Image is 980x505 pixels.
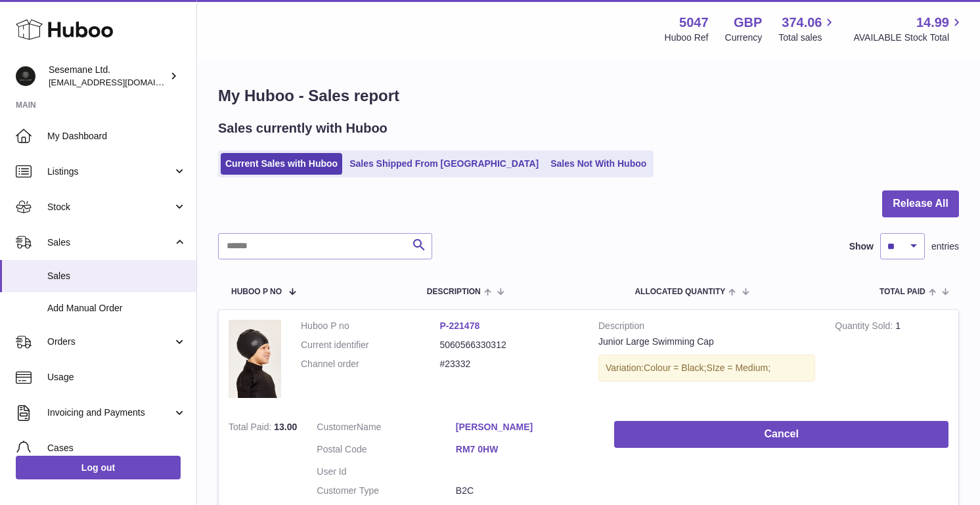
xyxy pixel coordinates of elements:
span: 13.00 [274,422,297,432]
td: 1 [825,310,958,411]
img: 50471738258193.jpeg [229,320,281,399]
a: Sales Not With Huboo [546,153,651,175]
dt: Customer Type [317,485,456,497]
span: Add Manual Order [47,302,187,315]
span: Listings [47,165,173,178]
span: Orders [47,336,173,348]
a: [PERSON_NAME] [456,421,595,433]
button: Release All [882,190,959,217]
dt: Name [317,421,456,437]
div: Variation: [598,355,815,382]
span: My Dashboard [47,130,187,143]
span: Usage [47,371,187,384]
div: Currency [725,32,763,44]
dt: Huboo P no [301,320,440,332]
a: RM7 0HW [456,443,595,456]
div: Junior Large Swimming Cap [598,336,815,348]
label: Show [849,240,874,253]
a: Sales Shipped From [GEOGRAPHIC_DATA] [345,153,543,175]
span: Description [427,288,481,296]
span: 374.06 [782,14,822,32]
span: Cases [47,442,187,454]
strong: Description [598,320,815,336]
span: [EMAIL_ADDRESS][DOMAIN_NAME] [49,77,193,87]
dt: Postal Code [317,443,456,459]
span: Total paid [880,288,925,296]
dt: Current identifier [301,339,440,351]
strong: Total Paid [229,422,274,435]
a: Log out [16,456,181,479]
h1: My Huboo - Sales report [218,85,959,106]
span: 14.99 [916,14,949,32]
button: Cancel [614,421,948,448]
span: ALLOCATED Quantity [635,288,725,296]
span: Sales [47,270,187,282]
a: Current Sales with Huboo [221,153,342,175]
a: 14.99 AVAILABLE Stock Total [853,14,964,44]
span: Invoicing and Payments [47,406,173,419]
strong: GBP [734,14,762,32]
dd: B2C [456,485,595,497]
span: Customer [317,422,357,432]
strong: 5047 [679,14,709,32]
dt: User Id [317,466,456,478]
div: Sesemane Ltd. [49,64,167,89]
span: Stock [47,201,173,213]
dd: 5060566330312 [440,339,579,351]
span: entries [931,240,959,253]
div: Huboo Ref [665,32,709,44]
span: Colour = Black; [644,362,706,373]
img: info@soulcap.com [16,66,35,86]
span: SIze = Medium; [706,362,770,373]
span: Sales [47,236,173,249]
span: Huboo P no [231,288,282,296]
span: Total sales [778,32,837,44]
a: 374.06 Total sales [778,14,837,44]
a: P-221478 [440,320,480,331]
span: AVAILABLE Stock Total [853,32,964,44]
dt: Channel order [301,358,440,370]
strong: Quantity Sold [835,320,895,334]
dd: #23332 [440,358,579,370]
h2: Sales currently with Huboo [218,120,388,137]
